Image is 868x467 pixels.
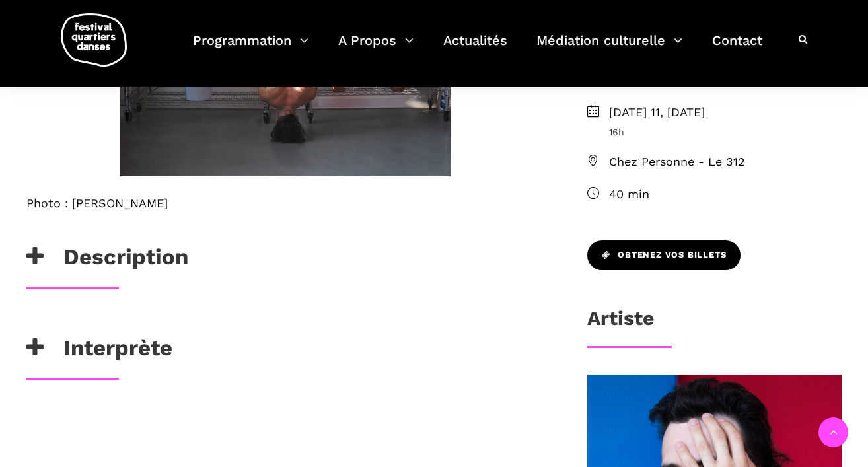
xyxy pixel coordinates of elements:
[26,335,172,368] h3: Interprète
[587,240,741,270] a: Obtenez vos billets
[609,153,842,172] span: Chez Personne - Le 312
[602,248,726,262] span: Obtenez vos billets
[712,29,762,68] a: Contact
[193,29,308,68] a: Programmation
[536,29,682,68] a: Médiation culturelle
[26,244,188,277] h3: Description
[587,306,654,340] h3: Artiste
[609,185,842,204] span: 40 min
[609,103,842,122] span: [DATE] 11, [DATE]
[609,125,842,139] span: 16h
[338,29,414,68] a: A Propos
[26,196,544,211] h6: Photo : [PERSON_NAME]
[61,13,127,67] img: logo-fqd-med
[443,29,507,68] a: Actualités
